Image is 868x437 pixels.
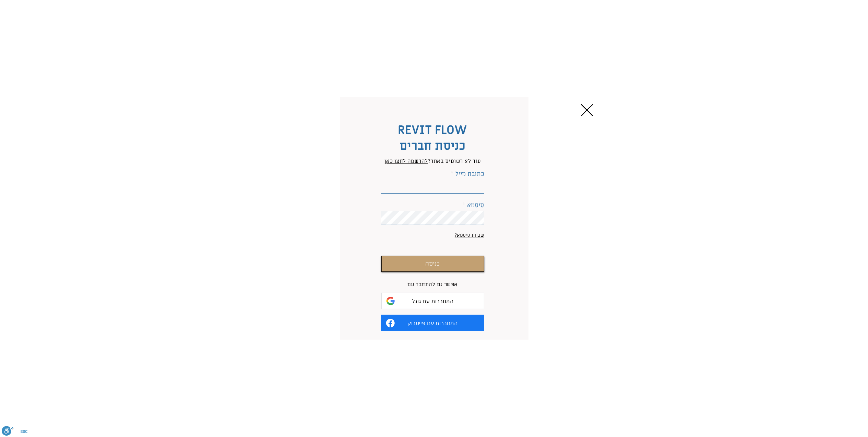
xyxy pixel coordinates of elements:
span: אפשר גם להתחבר עם [407,281,458,288]
span: REVIT FLOW כניסת חברים [398,122,467,154]
span: התחברות עם גוגל [412,298,453,304]
label: סיסמא [381,202,484,209]
span: כניסה [426,259,440,269]
span: עוד לא רשומים באתר? [384,157,481,165]
button: התחברות עם פייסבוק [381,315,484,331]
span: התחברות עם פייסבוק [408,320,458,326]
button: כניסה [381,256,484,272]
div: חזרה לאתר [581,104,593,116]
button: התחברות עם גוגל [381,293,484,309]
label: כתובת מייל [381,171,484,177]
span: להרשמה לחצו כאן [384,157,428,165]
span: שכחת סיסמא? [455,232,484,238]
